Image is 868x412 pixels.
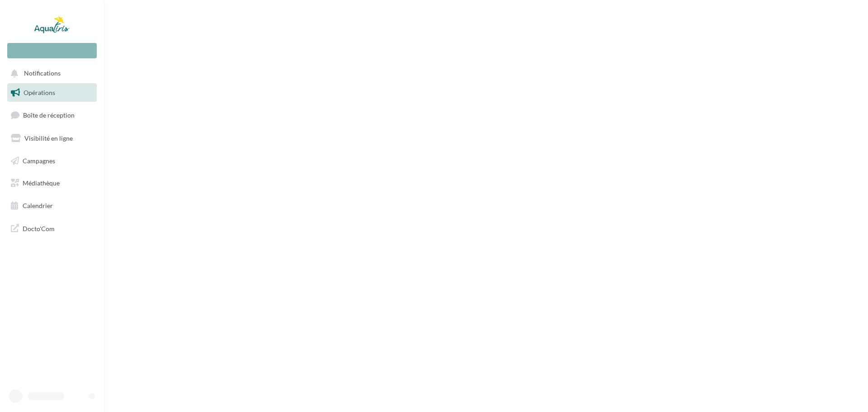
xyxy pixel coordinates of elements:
[5,129,99,148] a: Visibilité en ligne
[5,105,99,125] a: Boîte de réception
[24,89,55,96] span: Opérations
[23,179,60,187] span: Médiathèque
[23,111,75,119] span: Boîte de réception
[24,70,61,77] span: Notifications
[7,43,97,58] div: Nouvelle campagne
[5,152,99,170] a: Campagnes
[23,156,55,164] span: Campagnes
[5,83,99,102] a: Opérations
[24,134,73,142] span: Visibilité en ligne
[23,223,55,234] span: Docto'Com
[5,174,99,193] a: Médiathèque
[5,196,99,215] a: Calendrier
[5,219,99,238] a: Docto'Com
[23,202,53,209] span: Calendrier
